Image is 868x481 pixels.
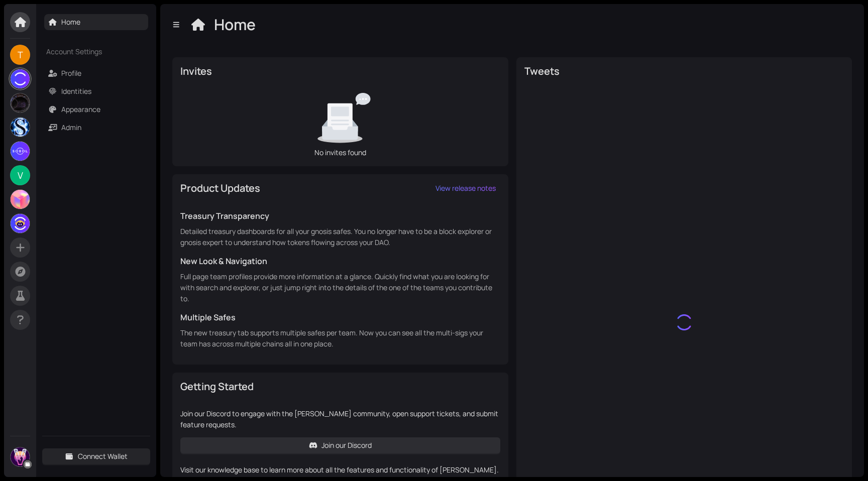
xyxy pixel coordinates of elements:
h5: Multiple Safes [180,311,500,323]
div: Invites [180,64,500,78]
a: Profile [61,68,81,78]
span: T [18,45,23,65]
h5: Treasury Transparency [180,210,500,222]
div: Home [214,15,257,34]
span: Account Settings [46,46,129,57]
a: Home [61,17,80,27]
img: S5xeEuA_KA.jpeg [11,69,30,88]
img: c3llwUlr6D.jpeg [11,117,30,137]
a: Join our Discord [180,437,500,453]
span: V [18,165,23,185]
p: The new treasury tab supports multiple safes per team. Now you can see all the multi-sigs your te... [180,327,500,349]
div: No invites found [294,147,386,158]
button: Connect Wallet [42,448,150,464]
span: Join our Discord [321,440,372,451]
h5: New Look & Navigation [180,255,500,267]
div: Tweets [524,64,844,78]
span: View release notes [436,183,496,194]
a: Appearance [61,104,100,114]
span: Connect Wallet [78,451,128,462]
a: View release notes [431,180,500,196]
div: Getting Started [180,380,500,394]
div: Account Settings [42,40,150,63]
img: something [675,313,693,331]
img: 1d3d5e142b2c057a2bb61662301e7eb7.webp [11,214,30,233]
a: Identities [61,86,91,96]
img: T8Xj_ByQ5B.jpeg [11,142,30,161]
p: Visit our knowledge base to learn more about all the features and functionality of [PERSON_NAME]. [180,464,500,475]
div: Product Updates [180,181,431,195]
p: Full page team profiles provide more information at a glance. Quickly find what you are looking f... [180,271,500,304]
p: Join our Discord to engage with the [PERSON_NAME] community, open support tickets, and submit fea... [180,408,500,430]
img: Jo8aJ5B5ax.jpeg [11,447,30,466]
img: F74otHnKuz.jpeg [11,190,30,209]
p: Detailed treasury dashboards for all your gnosis safes. You no longer have to be a block explorer... [180,226,500,248]
a: Admin [61,123,81,132]
img: DqDBPFGanK.jpeg [11,93,30,112]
